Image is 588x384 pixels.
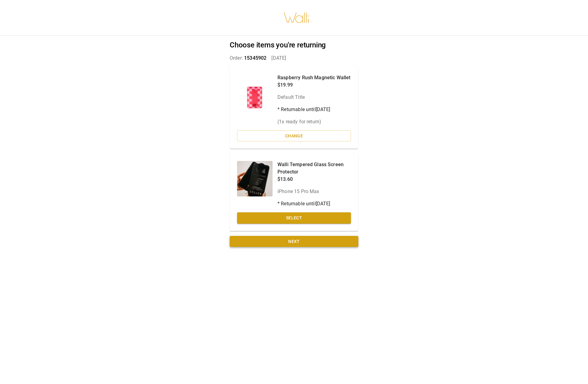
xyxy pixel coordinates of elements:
[244,55,266,61] span: 15345902
[277,200,351,207] p: * Returnable until [DATE]
[277,106,351,113] p: * Returnable until [DATE]
[277,74,351,81] p: Raspberry Rush Magnetic Wallet
[277,118,351,125] p: ( 1 x ready for return)
[277,81,351,89] p: $19.99
[230,41,358,50] h2: Choose items you're returning
[277,161,351,176] p: Walli Tempered Glass Screen Protector
[237,130,351,142] button: Change
[283,5,310,31] img: walli-inc.myshopify.com
[277,188,351,195] p: iPhone 15 Pro Max
[237,212,351,224] button: Select
[230,54,358,62] p: Order: [DATE]
[230,236,358,247] button: Next
[277,94,351,101] p: Default Title
[277,176,351,183] p: $13.60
